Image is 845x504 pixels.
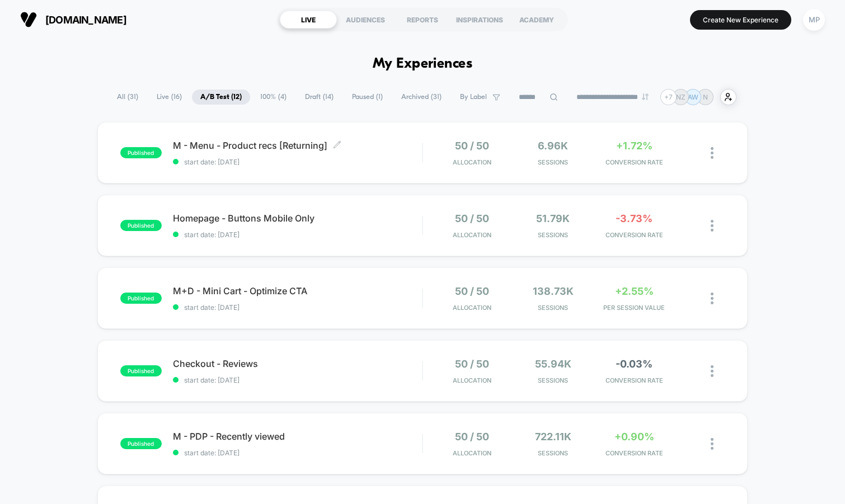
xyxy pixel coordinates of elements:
[173,158,422,166] span: start date: [DATE]
[120,438,162,449] span: published
[453,231,491,239] span: Allocation
[535,431,571,442] span: 722.11k
[120,365,162,376] span: published
[597,231,672,239] span: CONVERSION RATE
[515,449,591,457] span: Sessions
[344,90,391,105] span: Paused ( 1 )
[192,90,250,105] span: A/B Test ( 12 )
[455,431,489,442] span: 50 / 50
[711,220,713,232] img: close
[515,376,591,384] span: Sessions
[711,365,713,377] img: close
[676,93,686,101] p: NZ
[453,158,491,166] span: Allocation
[536,213,570,224] span: 51.79k
[148,90,190,105] span: Live ( 16 )
[109,90,147,105] span: All ( 31 )
[616,358,652,370] span: -0.03%
[642,93,649,100] img: end
[711,147,713,159] img: close
[393,90,450,105] span: Archived ( 31 )
[616,213,652,224] span: -3.73%
[535,358,571,370] span: 55.94k
[173,376,422,384] span: start date: [DATE]
[394,11,451,29] div: REPORTS
[515,231,591,239] span: Sessions
[533,285,574,297] span: 138.73k
[711,438,713,450] img: close
[337,11,394,29] div: AUDIENCES
[173,303,422,312] span: start date: [DATE]
[297,90,342,105] span: Draft ( 14 )
[616,140,652,152] span: +1.72%
[173,285,422,296] span: M+D - Mini Cart - Optimize CTA
[17,11,130,29] button: [DOMAIN_NAME]
[173,431,422,442] span: M - PDP - Recently viewed
[597,376,672,384] span: CONVERSION RATE
[515,158,591,166] span: Sessions
[453,304,491,312] span: Allocation
[20,11,37,28] img: Visually logo
[703,93,708,101] p: N
[280,11,337,29] div: LIVE
[460,93,487,101] span: By Label
[455,213,489,224] span: 50 / 50
[803,9,825,31] div: MP
[690,10,791,30] button: Create New Experience
[800,8,828,31] button: MP
[455,140,489,152] span: 50 / 50
[45,14,126,26] span: [DOMAIN_NAME]
[711,293,713,304] img: close
[173,140,422,151] span: M - Menu - Product recs [Returning]
[597,449,672,457] span: CONVERSION RATE
[660,89,677,105] div: + 7
[120,293,162,304] span: published
[538,140,568,152] span: 6.96k
[373,56,473,72] h1: My Experiences
[455,358,489,370] span: 50 / 50
[453,449,491,457] span: Allocation
[173,358,422,369] span: Checkout - Reviews
[688,93,698,101] p: AW
[173,213,422,224] span: Homepage - Buttons Mobile Only
[453,376,491,384] span: Allocation
[615,285,654,297] span: +2.55%
[597,158,672,166] span: CONVERSION RATE
[597,304,672,312] span: PER SESSION VALUE
[120,147,162,158] span: published
[252,90,295,105] span: 100% ( 4 )
[120,220,162,231] span: published
[451,11,508,29] div: INSPIRATIONS
[515,304,591,312] span: Sessions
[173,449,422,457] span: start date: [DATE]
[614,431,654,442] span: +0.90%
[455,285,489,297] span: 50 / 50
[173,230,422,239] span: start date: [DATE]
[508,11,565,29] div: ACADEMY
